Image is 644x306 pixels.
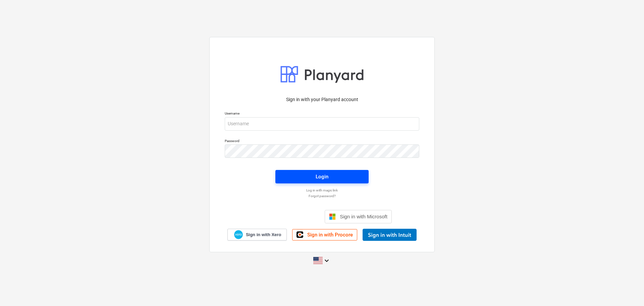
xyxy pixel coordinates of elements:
[249,209,323,224] iframe: Sign in with Google Button
[316,172,328,181] div: Login
[292,229,357,241] a: Sign in with Procore
[323,257,331,265] i: keyboard_arrow_down
[340,214,387,219] span: Sign in with Microsoft
[234,230,243,239] img: Xero logo
[225,117,419,131] input: Username
[225,96,419,103] p: Sign in with your Planyard account
[329,213,336,220] img: Microsoft logo
[227,229,287,241] a: Sign in with Xero
[225,139,419,144] p: Password
[246,232,281,238] span: Sign in with Xero
[221,194,423,198] a: Forgot password?
[307,232,353,238] span: Sign in with Procore
[221,188,423,192] a: Log in with magic link
[225,111,419,117] p: Username
[275,170,369,183] button: Login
